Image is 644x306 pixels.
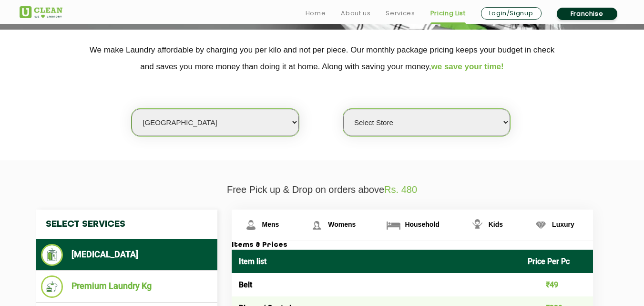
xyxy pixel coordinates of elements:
[20,184,625,195] p: Free Pick up & Drop on orders above
[306,8,326,19] a: Home
[232,241,593,250] h3: Items & Prices
[557,8,617,20] a: Franchise
[232,273,521,296] td: Belt
[20,42,625,75] p: We make Laundry affordable by charging you per kilo and not per piece. Our monthly package pricin...
[232,250,521,273] th: Item list
[405,221,439,228] span: Household
[386,8,415,19] a: Services
[521,273,593,296] td: ₹49
[36,210,217,239] h4: Select Services
[41,244,213,266] li: [MEDICAL_DATA]
[341,8,370,19] a: About us
[41,275,63,298] img: Premium Laundry Kg
[20,6,62,18] img: UClean Laundry and Dry Cleaning
[489,221,503,228] span: Kids
[532,217,549,233] img: Luxury
[430,8,466,19] a: Pricing List
[469,217,486,233] img: Kids
[384,184,417,195] span: Rs. 480
[521,250,593,273] th: Price Per Pc
[41,275,213,298] li: Premium Laundry Kg
[552,221,574,228] span: Luxury
[328,221,356,228] span: Womens
[243,217,259,233] img: Mens
[262,221,279,228] span: Mens
[385,217,402,233] img: Household
[41,244,63,266] img: Dry Cleaning
[308,217,325,233] img: Womens
[481,7,542,20] a: Login/Signup
[431,62,504,71] span: we save your time!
